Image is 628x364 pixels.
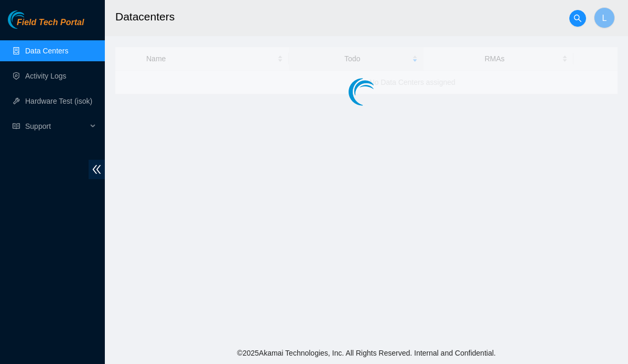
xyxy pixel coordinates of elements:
[25,72,67,80] a: Activity Logs
[602,12,607,25] span: L
[25,47,68,55] a: Data Centers
[13,123,20,130] span: read
[8,19,84,32] a: Akamai TechnologiesField Tech Portal
[89,160,105,179] span: double-left
[17,18,84,28] span: Field Tech Portal
[570,14,586,23] span: search
[25,116,87,137] span: Support
[8,10,53,29] img: Akamai Technologies
[25,97,92,105] a: Hardware Test (isok)
[569,10,586,27] button: search
[594,7,615,28] button: L
[105,342,628,364] footer: © 2025 Akamai Technologies, Inc. All Rights Reserved. Internal and Confidential.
